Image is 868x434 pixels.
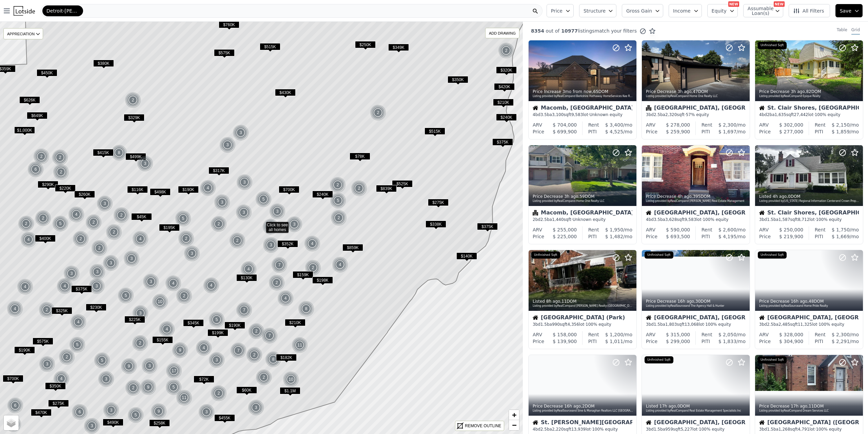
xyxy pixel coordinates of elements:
span: $317K [209,167,229,174]
span: $859K [342,244,363,251]
div: $626K [19,96,40,106]
img: Lotside [14,6,35,16]
div: $220K [55,185,76,194]
div: Rent [815,121,826,128]
span: $ 1,482 [605,234,623,239]
div: 2 [85,214,102,230]
div: 2 [330,177,346,193]
div: 4 [68,206,84,223]
div: Listing provided by RealComp and Berkshire Hathaway HomeServices Kee Realty Washin [533,94,633,98]
div: $320K [496,67,517,76]
button: Structure [579,4,616,17]
img: g1.png [255,191,272,207]
span: Save [840,7,851,14]
img: g1.png [214,194,231,210]
span: $375K [492,138,513,146]
div: 5 [330,192,346,209]
div: $329K [124,114,144,124]
button: Equity [707,4,738,17]
span: $352K [277,240,298,247]
span: $839K [376,185,397,192]
img: g1.png [229,232,246,249]
img: g1.png [236,174,253,190]
img: g1.png [33,148,50,165]
img: g1.png [262,219,279,235]
div: $240K [312,191,333,201]
img: g1.png [200,180,216,196]
span: $116K [127,186,148,193]
span: $498K [150,188,171,195]
span: $ 255,000 [553,227,577,232]
div: $649K [27,112,47,122]
span: $250K [355,41,376,48]
span: $78K [350,153,370,160]
div: /mo [599,121,632,128]
span: $349K [388,44,409,51]
span: $380K [93,60,114,67]
span: $190K [178,186,199,193]
div: 4 bd 3.5 ba sqft lot · 100% equity [646,217,746,222]
div: $78K [350,153,370,163]
div: 4 bd 3.5 ba sqft lot · Unknown equity [533,112,632,117]
div: PITI [588,233,597,240]
span: $ 2,300 [718,122,736,128]
div: 3 [233,125,249,141]
a: Price Decrease 3h ago,59DOMListing provided byRealCompand Home One Realty LLCCondominiumMacomb, [... [528,145,636,244]
span: $320K [496,67,517,74]
div: Rent [702,121,712,128]
span: $ 2,150 [832,122,850,128]
div: $317K [209,167,229,177]
a: Price Decrease 3h ago,82DOMListing provided byRealCompand Epique RealtyUnfinished SqftHouseSt. Cl... [755,40,863,139]
img: g1.png [52,215,69,232]
div: 5 [52,215,68,232]
div: 4 [304,235,320,252]
div: 2 [35,210,51,226]
img: g1.png [175,210,192,227]
span: All Filters [793,7,824,14]
div: $498K [150,188,171,198]
div: /mo [823,128,859,135]
div: 2 [52,149,68,166]
div: Listing provided by RealComp and Epique Realty [759,94,860,98]
span: $275K [428,199,449,206]
span: Price [551,7,563,14]
div: 3 [137,155,153,172]
span: $420K [494,83,515,90]
div: 2 [91,240,107,256]
div: Price [646,233,657,240]
div: Price Decrease , 395 DOM [646,194,746,199]
div: [GEOGRAPHIC_DATA], [GEOGRAPHIC_DATA] [646,210,746,217]
span: $430K [275,89,296,96]
div: 2 [33,148,50,165]
img: g1.png [304,235,321,252]
div: $499K [125,153,146,163]
button: Assumable Loan(s) [743,4,783,17]
div: $450K [37,69,57,79]
span: $ 259,900 [666,129,690,134]
img: g1.png [73,231,89,247]
div: 2 [113,207,130,223]
span: $ 699,900 [553,129,577,134]
span: $375K [477,223,498,230]
div: Rent [815,226,826,233]
div: /mo [710,233,746,240]
img: g1.png [132,231,149,247]
img: g1.png [498,42,515,59]
div: 2 [18,215,34,232]
div: $400K [35,235,56,245]
img: g1.png [113,207,130,223]
img: g1.png [125,92,141,108]
button: Price [547,4,574,17]
img: House [646,210,651,215]
div: $575K [214,49,235,59]
span: $ 1,950 [605,227,623,232]
div: $375K [492,138,513,148]
span: $415K [93,149,114,156]
div: Rent [588,226,599,233]
img: Condominium [533,210,538,215]
span: $ 1,669 [832,234,850,239]
div: $260K [74,191,95,201]
span: 1,440 [552,217,564,222]
span: 1,635 [775,112,786,117]
img: g1.png [211,216,227,232]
